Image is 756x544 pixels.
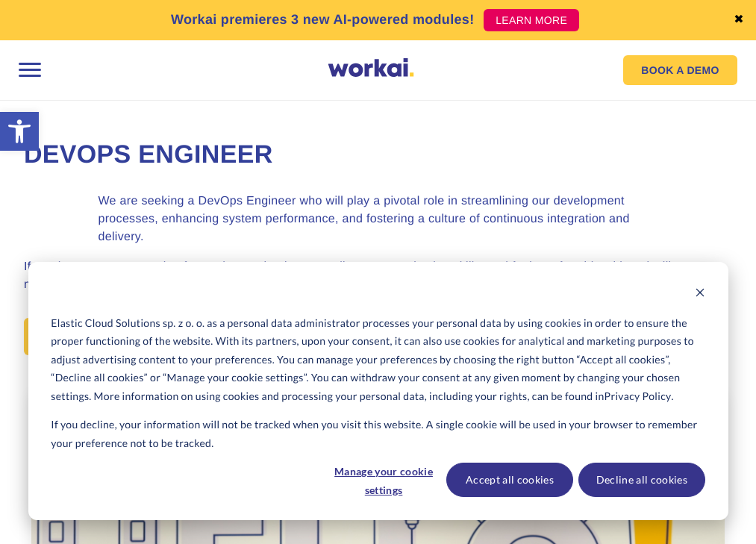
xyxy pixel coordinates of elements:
h3: We are seeking a DevOps Engineer who will play a pivotal role in streamlining our development pro... [98,193,657,246]
h1: DevOps Engineer [24,138,732,172]
button: Accept all cookies [446,463,573,497]
p: If you have a strong passion for modern technology, excellent communication skills, and feel comf... [24,258,732,294]
p: Elastic Cloud Solutions sp. z o. o. as a personal data administrator processes your personal data... [51,314,705,406]
button: Decline all cookies [578,463,705,497]
a: LEARN MORE [484,9,579,31]
a: Privacy Policy [605,387,672,406]
button: Dismiss cookie banner [695,285,705,304]
a: BOOK A DEMO [623,55,737,85]
div: Cookie banner [28,262,728,520]
p: If you decline, your information will not be tracked when you visit this website. A single cookie... [51,416,705,452]
a: ✖ [734,14,744,26]
button: Manage your cookie settings [326,463,441,497]
p: Workai premieres 3 new AI-powered modules! [171,10,475,30]
a: APPLY [DATE]! [24,318,149,355]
